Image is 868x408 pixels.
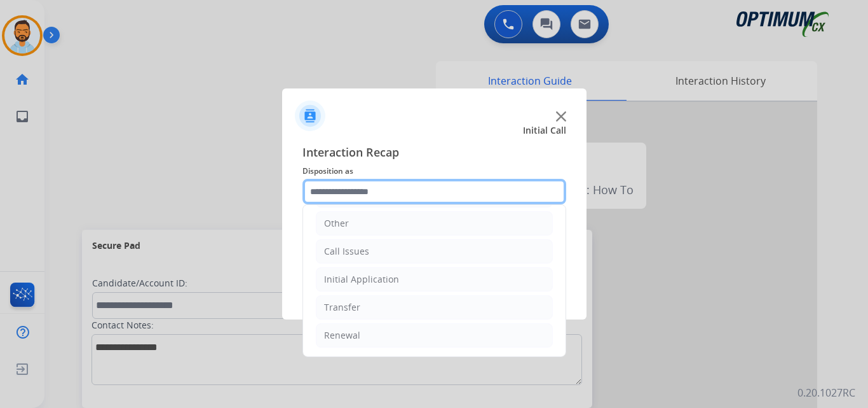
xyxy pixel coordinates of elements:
[302,143,566,164] span: Interaction Recap
[324,245,369,258] div: Call Issues
[295,101,325,131] img: contactIcon
[302,164,566,179] span: Disposition as
[324,301,360,314] div: Transfer
[523,124,566,137] span: Initial Call
[324,273,399,286] div: Initial Application
[324,329,360,342] div: Renewal
[797,385,855,400] p: 0.20.1027RC
[324,217,349,230] div: Other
